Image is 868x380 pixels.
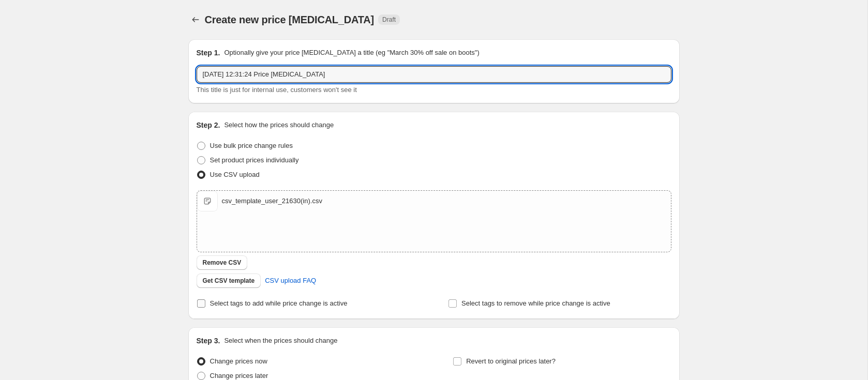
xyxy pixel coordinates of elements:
[265,276,316,286] span: CSV upload FAQ
[466,357,556,365] span: Revert to original prices later?
[197,336,220,346] h2: Step 3.
[197,86,357,94] span: This title is just for internal use, customers won't see it
[210,156,299,164] span: Set product prices individually
[224,120,334,130] p: Select how the prices should change
[197,48,220,58] h2: Step 1.
[224,48,479,58] p: Optionally give your price [MEDICAL_DATA] a title (eg "March 30% off sale on boots")
[197,273,261,288] button: Get CSV template
[222,196,322,206] div: csv_template_user_21630(in).csv
[210,357,267,365] span: Change prices now
[382,16,396,24] span: Draft
[210,171,260,178] span: Use CSV upload
[210,372,268,379] span: Change prices later
[203,259,242,267] span: Remove CSV
[197,66,671,83] input: 30% off holiday sale
[210,299,348,307] span: Select tags to add while price change is active
[197,255,248,270] button: Remove CSV
[205,14,375,25] span: Create new price [MEDICAL_DATA]
[197,120,220,130] h2: Step 2.
[188,12,203,27] button: Price change jobs
[259,272,322,289] a: CSV upload FAQ
[210,142,293,149] span: Use bulk price change rules
[224,336,337,346] p: Select when the prices should change
[461,299,610,307] span: Select tags to remove while price change is active
[203,277,255,285] span: Get CSV template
